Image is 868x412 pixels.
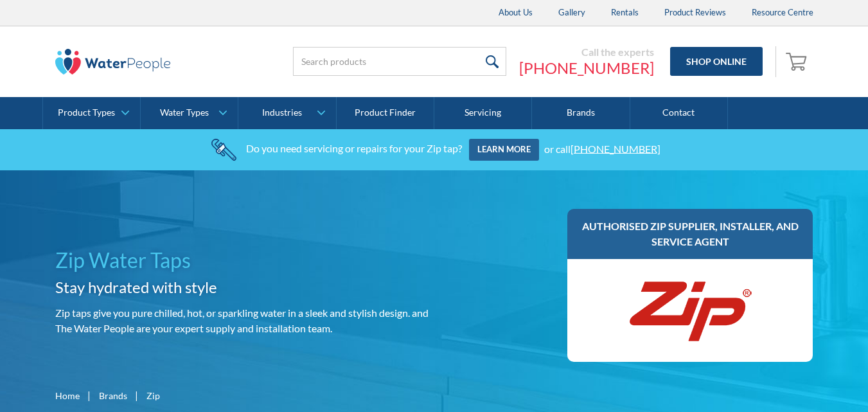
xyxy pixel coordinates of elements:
[630,97,728,129] a: Contact
[519,58,654,78] a: [PHONE_NUMBER]
[55,389,80,402] a: Home
[670,47,763,76] a: Shop Online
[469,139,539,161] a: Learn more
[544,142,660,154] div: or call
[786,51,810,71] img: shopping cart
[783,46,813,77] a: Open empty cart
[99,389,127,402] a: Brands
[55,305,429,336] p: Zip taps give you pure chilled, hot, or sparkling water in a sleek and stylish design. and The Wa...
[238,97,335,129] a: Industries
[55,245,429,276] h1: Zip Water Taps
[580,219,801,249] h3: Authorised Zip supplier, installer, and service agent
[55,49,171,75] img: The Water People
[55,276,429,299] h2: Stay hydrated with style
[246,142,462,154] div: Do you need servicing or repairs for your Zip tap?
[160,107,209,118] div: Water Types
[141,97,238,129] a: Water Types
[626,272,754,349] img: Zip
[86,388,93,403] div: |
[532,97,630,129] a: Brands
[58,107,115,118] div: Product Types
[134,388,140,403] div: |
[43,97,140,129] a: Product Types
[337,97,434,129] a: Product Finder
[434,97,532,129] a: Servicing
[519,46,654,58] div: Call the experts
[571,142,660,154] a: [PHONE_NUMBER]
[262,107,302,118] div: Industries
[293,47,506,76] input: Search products
[146,389,160,402] div: Zip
